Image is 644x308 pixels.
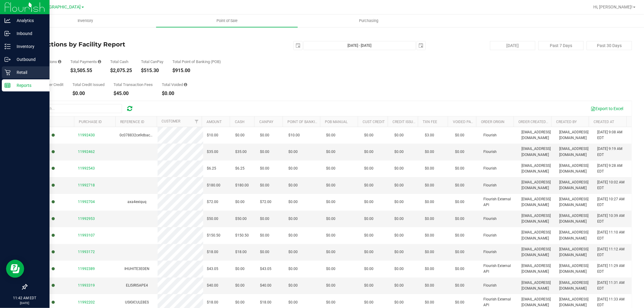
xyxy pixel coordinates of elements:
[235,199,245,205] span: $0.00
[288,183,298,188] span: $0.00
[78,267,95,271] span: 11992389
[141,60,163,64] div: Total CanPay
[521,213,552,224] span: [EMAIL_ADDRESS][DOMAIN_NAME]
[235,166,245,171] span: $6.25
[260,183,269,188] span: $0.00
[162,83,187,87] div: Total Voided
[521,230,552,241] span: [EMAIL_ADDRESS][DOMAIN_NAME]
[207,249,218,255] span: $18.00
[326,216,335,222] span: $0.00
[484,249,497,255] span: Flourish
[5,69,11,75] inline-svg: Retail
[597,129,628,141] span: [DATE] 9:08 AM EDT
[11,43,47,50] p: Inventory
[521,163,552,174] span: [EMAIL_ADDRESS][DOMAIN_NAME]
[455,249,464,255] span: $0.00
[425,166,434,171] span: $0.00
[425,149,434,155] span: $0.00
[394,199,404,205] span: $0.00
[78,133,95,137] span: 11992430
[326,266,335,272] span: $0.00
[260,149,269,155] span: $0.00
[207,132,218,138] span: $10.00
[597,213,628,224] span: [DATE] 10:39 AM EDT
[597,280,628,291] span: [DATE] 11:31 AM EDT
[394,149,404,155] span: $0.00
[192,116,202,127] a: Filter
[207,166,216,171] span: $6.25
[70,60,101,64] div: Total Payments
[3,301,47,305] p: [DATE]
[455,166,464,171] span: $0.00
[235,183,249,188] span: $180.00
[325,120,348,124] a: POB Manual
[490,41,535,50] button: [DATE]
[70,68,101,73] div: $3,505.55
[453,120,483,124] a: Voided Payment
[141,68,163,73] div: $515.30
[260,300,271,305] span: $18.00
[260,199,271,205] span: $72.00
[235,300,245,305] span: $0.00
[597,146,628,157] span: [DATE] 9:19 AM EDT
[364,283,373,288] span: $0.00
[124,267,149,271] span: IHUHITE3E0EN
[559,213,590,224] span: [EMAIL_ADDRESS][DOMAIN_NAME]
[425,249,434,255] span: $0.00
[326,249,335,255] span: $0.00
[587,103,627,114] button: Export to Excel
[78,217,95,221] span: 11992953
[521,129,552,141] span: [EMAIL_ADDRESS][DOMAIN_NAME]
[58,60,61,64] i: Count of all successful payment transactions, possibly including voids, refunds, and cash-back fr...
[156,14,298,27] a: Point of Sale
[597,196,628,208] span: [DATE] 10:27 AM EDT
[120,120,144,124] a: Reference ID
[79,120,102,124] a: Purchase ID
[559,129,590,141] span: [EMAIL_ADDRESS][DOMAIN_NAME]
[394,249,404,255] span: $0.00
[78,250,95,254] span: 11993172
[288,199,298,205] span: $0.00
[455,300,464,305] span: $0.00
[597,230,628,241] span: [DATE] 11:10 AM EDT
[14,14,156,27] a: Inventory
[260,132,269,138] span: $0.00
[288,266,298,272] span: $0.00
[484,149,497,155] span: Flourish
[364,266,373,272] span: $0.00
[455,149,464,155] span: $0.00
[98,60,101,64] i: Sum of all successful, non-voided payment transaction amounts, excluding tips and transaction fees.
[326,199,335,205] span: $0.00
[172,68,221,73] div: $915.00
[207,183,220,188] span: $180.00
[207,216,218,222] span: $50.00
[5,56,11,62] inline-svg: Outbound
[78,150,95,154] span: 11992462
[521,146,552,157] span: [EMAIL_ADDRESS][DOMAIN_NAME]
[364,132,373,138] span: $0.00
[559,179,590,191] span: [EMAIL_ADDRESS][DOMAIN_NAME]
[559,163,590,174] span: [EMAIL_ADDRESS][DOMAIN_NAME]
[11,17,47,24] p: Analytics
[597,297,628,308] span: [DATE] 11:33 AM EDT
[425,233,434,238] span: $0.00
[556,120,577,124] a: Created By
[40,5,81,10] span: [GEOGRAPHIC_DATA]
[288,300,298,305] span: $0.00
[521,263,552,275] span: [EMAIL_ADDRESS][DOMAIN_NAME]
[481,120,505,124] a: Order Origin
[259,120,273,124] a: CanPay
[235,216,247,222] span: $50.00
[394,266,404,272] span: $0.00
[5,17,11,24] inline-svg: Analytics
[417,41,425,50] span: select
[484,196,514,208] span: Flourish External API
[519,120,551,124] a: Order Created By
[288,233,298,238] span: $0.00
[125,300,149,304] span: USIGICULE8ES
[326,166,335,171] span: $0.00
[363,120,385,124] a: Cust Credit
[69,18,101,24] span: Inventory
[207,199,218,205] span: $72.00
[162,91,187,96] div: $0.00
